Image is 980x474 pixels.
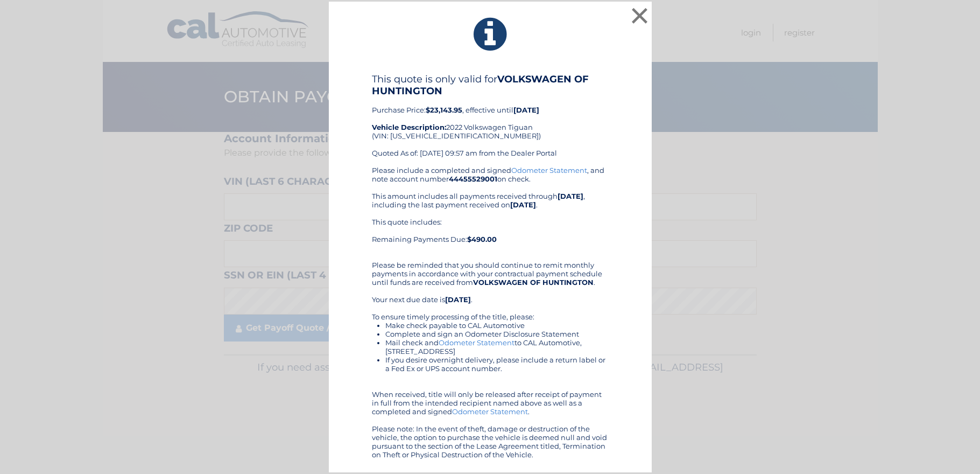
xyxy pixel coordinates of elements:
[372,73,589,97] b: VOLKSWAGEN OF HUNTINGTON
[372,123,446,131] strong: Vehicle Description:
[372,73,609,166] div: Purchase Price: , effective until 2022 Volkswagen Tiguan (VIN: [US_VEHICLE_IDENTIFICATION_NUMBER]...
[445,295,471,304] b: [DATE]
[385,356,609,373] li: If you desire overnight delivery, please include a return label or a Fed Ex or UPS account number.
[452,407,528,416] a: Odometer Statement
[372,218,609,252] div: This quote includes: Remaining Payments Due:
[511,166,587,175] a: Odometer Statement
[439,338,514,347] a: Odometer Statement
[372,166,609,459] div: Please include a completed and signed , and note account number on check. This amount includes al...
[426,106,462,114] b: $23,143.95
[513,106,539,114] b: [DATE]
[558,192,583,200] b: [DATE]
[467,235,497,243] b: $490.00
[385,338,609,356] li: Mail check and to CAL Automotive, [STREET_ADDRESS]
[372,73,609,97] h4: This quote is only valid for
[385,330,609,338] li: Complete and sign an Odometer Disclosure Statement
[473,278,594,287] b: VOLKSWAGEN OF HUNTINGTON
[385,321,609,330] li: Make check payable to CAL Automotive
[510,200,536,209] b: [DATE]
[629,5,651,26] button: ×
[449,175,497,183] b: 44455529001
